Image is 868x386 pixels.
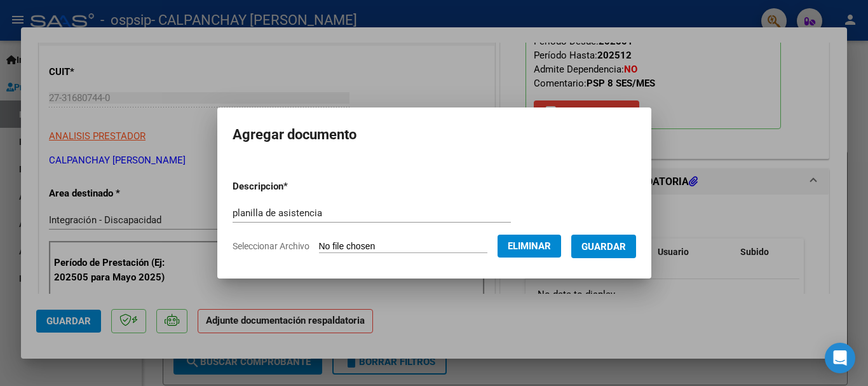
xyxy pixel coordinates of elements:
p: Descripcion [233,179,354,194]
span: Seleccionar Archivo [233,241,309,251]
span: Guardar [581,241,626,252]
span: Eliminar [508,240,551,252]
h2: Agregar documento [233,123,636,147]
div: Open Intercom Messenger [825,343,855,373]
button: Guardar [571,235,636,258]
button: Eliminar [498,235,561,258]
